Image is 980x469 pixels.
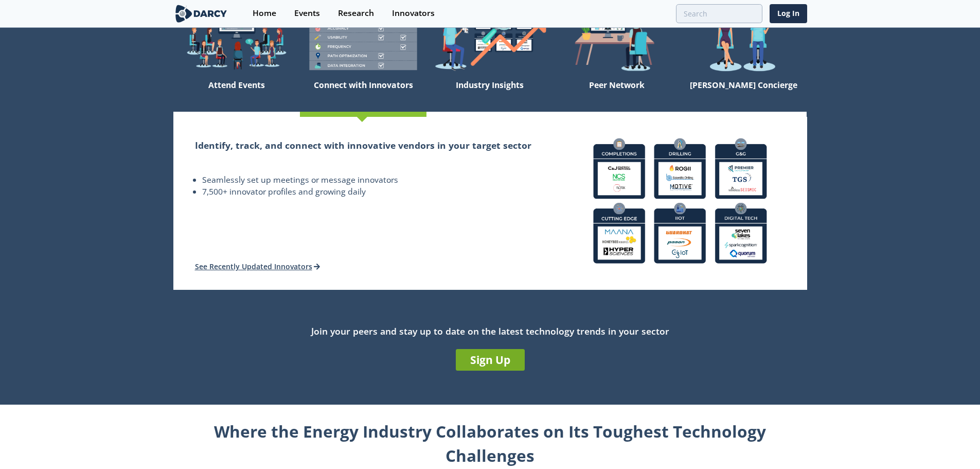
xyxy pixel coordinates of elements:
[202,186,532,198] li: 7,500+ innovator profiles and growing daily
[680,4,807,76] img: welcome-concierge-wide-20dccca83e9cbdbb601deee24fb8df72.png
[456,349,525,371] a: Sign Up
[770,4,807,23] a: Log In
[554,4,680,76] img: welcome-attend-b816887fc24c32c29d1763c6e0ddb6e6.png
[676,4,762,23] input: Advanced Search
[173,76,300,112] div: Attend Events
[680,76,807,112] div: [PERSON_NAME] Concierge
[300,76,426,112] div: Connect with Innovators
[338,9,374,18] div: Research
[937,428,970,459] iframe: chat widget
[202,174,532,186] li: Seamlessly set up meetings or message innovators
[300,4,426,76] img: welcome-compare-1b687586299da8f117b7ac84fd957760.png
[426,4,553,76] img: welcome-find-a12191a34a96034fcac36f4ff4d37733.png
[585,130,775,272] img: connect-with-innovators-bd83fc158da14f96834d5193b73f77c6.png
[392,9,435,18] div: Innovators
[173,5,229,23] img: logo-wide.svg
[195,262,320,271] a: See Recently Updated Innovators
[554,76,680,112] div: Peer Network
[294,9,320,18] div: Events
[195,138,532,152] h2: Identify, track, and connect with innovative vendors in your target sector
[173,4,300,76] img: welcome-explore-560578ff38cea7c86bcfe544b5e45342.png
[253,9,276,18] div: Home
[426,76,553,112] div: Industry Insights
[173,419,807,468] div: Where the Energy Industry Collaborates on Its Toughest Technology Challenges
